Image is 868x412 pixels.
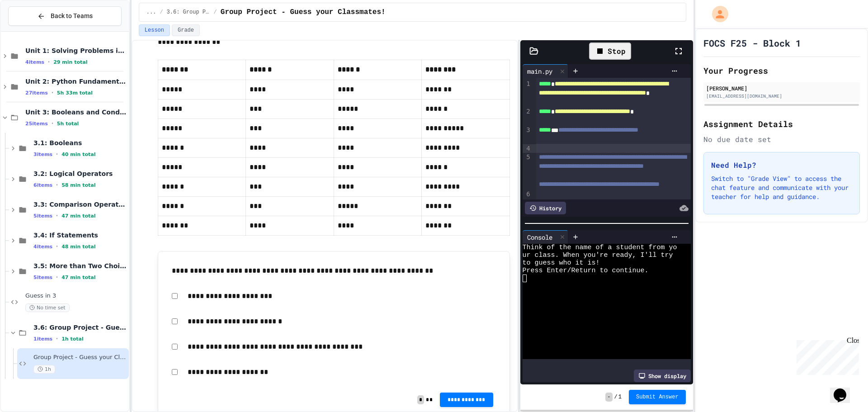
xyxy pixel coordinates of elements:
span: 27 items [25,90,48,96]
span: / [214,9,217,16]
span: Unit 3: Booleans and Conditionals [25,108,127,116]
h2: Your Progress [703,64,860,77]
span: 3.4: If Statements [33,231,127,239]
span: • [56,181,58,189]
span: • [56,335,58,342]
button: Back to Teams [8,6,122,26]
span: • [56,212,58,219]
span: 40 min total [61,152,95,157]
span: 58 min total [61,182,95,188]
span: • [52,89,53,96]
span: 29 min total [53,59,87,65]
span: Unit 1: Solving Problems in Computer Science [25,47,127,55]
span: • [56,151,58,158]
span: 5 items [33,275,52,280]
span: 1 items [33,336,52,342]
span: 5 items [33,213,52,219]
span: 4 items [25,59,44,65]
span: 6 items [33,182,52,188]
p: Switch to "Grade View" to access the chat feature and communicate with your teacher for help and ... [711,174,852,201]
span: 48 min total [61,244,95,250]
span: No time set [25,303,70,312]
span: 3.3: Comparison Operators [33,200,127,208]
span: 47 min total [61,213,95,219]
h1: FOCS F25 - Block 1 [703,37,801,49]
span: • [52,120,53,127]
span: 25 items [25,121,48,127]
button: Grade [172,24,200,36]
iframe: chat widget [830,376,859,403]
div: [EMAIL_ADDRESS][DOMAIN_NAME] [706,93,857,99]
span: Unit 2: Python Fundamentals [25,77,127,85]
span: 3.5: More than Two Choices [33,262,127,270]
span: Guess in 3 [25,292,127,300]
div: No due date set [703,134,860,145]
button: Lesson [139,24,170,36]
span: Back to Teams [51,11,93,21]
span: 4 items [33,244,52,250]
div: [PERSON_NAME] [706,84,857,92]
span: 3.1: Booleans [33,139,127,147]
span: 3.2: Logical Operators [33,170,127,178]
span: 3 items [33,152,52,157]
span: 1h [33,365,55,374]
span: 3.6: Group Project - Guess your Classmates! [33,323,127,331]
span: 3.6: Group Project - Guess your Classmates! [167,9,210,16]
span: Group Project - Guess your Classmates! [221,7,386,18]
iframe: chat widget [793,336,859,375]
span: 47 min total [61,275,95,280]
h3: Need Help? [711,160,852,170]
span: • [48,58,50,66]
span: / [160,9,163,16]
span: • [56,243,58,250]
span: 1h total [61,336,84,342]
span: 5h 33m total [57,90,93,96]
span: • [56,274,58,281]
div: Chat with us now!Close [4,4,62,57]
span: Group Project - Guess your Classmates! [33,354,127,361]
span: ... [146,9,156,16]
div: My Account [703,4,731,24]
h2: Assignment Details [703,118,860,130]
span: 5h total [57,121,79,127]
